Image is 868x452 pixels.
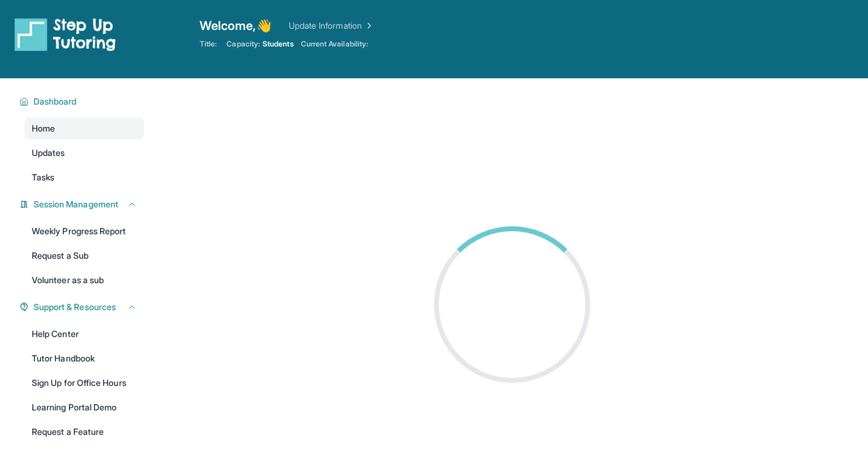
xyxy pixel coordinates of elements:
a: Volunteer as a sub [24,269,144,291]
span: Tasks [32,171,54,183]
button: Dashboard [29,95,137,108]
a: Weekly Progress Report [24,220,144,242]
a: Request a Feature [24,421,144,443]
a: Home [24,117,144,139]
a: Learning Portal Demo [24,396,144,418]
span: Updates [32,147,65,159]
span: Title: [200,39,217,49]
button: Support & Resources [29,301,137,313]
a: Tutor Handbook [24,347,144,369]
a: Updates [24,142,144,164]
span: Welcome, 👋 [200,17,272,34]
a: Tasks [24,166,144,188]
img: Chevron Right [362,20,374,32]
span: Current Availability: [301,39,368,49]
button: Session Management [29,198,137,210]
span: Capacity: [226,39,260,49]
a: Sign Up for Office Hours [24,372,144,394]
span: Support & Resources [34,301,116,313]
a: Request a Sub [24,245,144,267]
a: Help Center [24,323,144,345]
img: logo [15,17,116,51]
span: Students [262,39,294,49]
a: Update Information [289,20,374,32]
span: Dashboard [34,95,77,108]
span: Home [32,122,55,135]
span: Session Management [34,198,118,210]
